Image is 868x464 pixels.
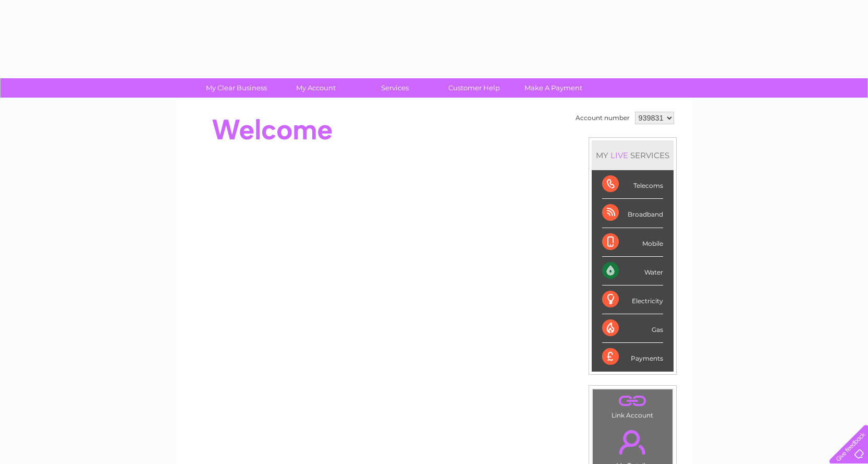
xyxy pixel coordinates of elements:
[602,285,663,314] div: Electricity
[510,78,596,98] a: Make A Payment
[602,170,663,199] div: Telecoms
[608,150,630,160] div: LIVE
[592,389,673,422] td: Link Account
[602,343,663,371] div: Payments
[602,228,663,257] div: Mobile
[193,78,279,98] a: My Clear Business
[352,78,438,98] a: Services
[273,78,359,98] a: My Account
[602,199,663,228] div: Broadband
[595,424,670,460] a: .
[573,109,632,127] td: Account number
[602,257,663,285] div: Water
[595,392,670,410] a: .
[592,140,674,170] div: MY SERVICES
[431,78,517,98] a: Customer Help
[602,314,663,343] div: Gas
